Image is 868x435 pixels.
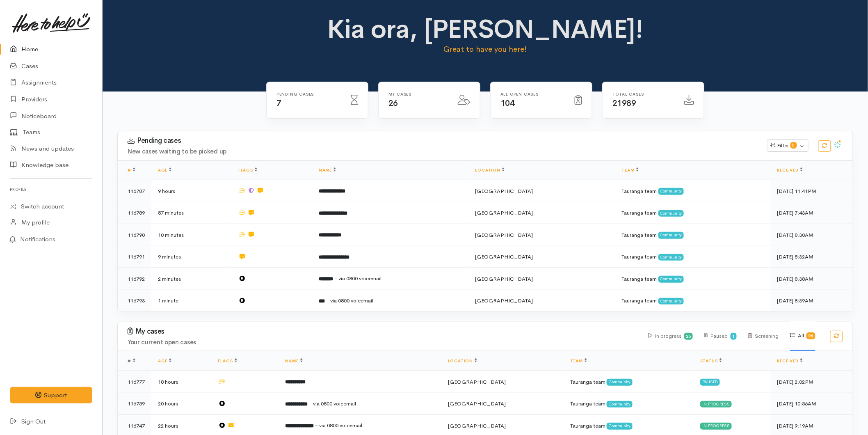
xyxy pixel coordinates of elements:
td: 2 minutes [151,268,232,290]
td: 20 hours [151,393,212,415]
span: Community [658,298,684,304]
span: Community [658,210,684,217]
td: 116792 [118,268,151,290]
span: Community [658,188,684,195]
span: # [128,358,135,364]
h3: My cases [128,327,639,336]
div: Screening [748,322,779,351]
a: Received [777,358,803,364]
td: 116793 [118,290,151,311]
td: Tauranga team [615,290,771,311]
td: 1 minute [151,290,232,311]
a: Age [158,167,171,173]
a: Status [700,358,722,364]
td: 9 minutes [151,246,232,268]
span: [GEOGRAPHIC_DATA] [475,253,533,260]
a: Name [319,167,336,173]
h6: Total cases [612,92,674,96]
span: [GEOGRAPHIC_DATA] [475,188,533,195]
div: All [790,321,815,351]
h6: Profile [10,184,92,195]
span: 26 [388,98,398,108]
span: Community [658,276,684,282]
a: Name [285,358,302,364]
h6: My cases [388,92,448,96]
div: Paused [704,322,737,351]
td: 116791 [118,246,151,268]
td: 18 hours [151,371,212,393]
td: 116789 [118,202,151,224]
h4: New cases waiting to be picked up [128,148,757,155]
td: 116787 [118,180,151,202]
span: - via 0800 voicemail [334,275,381,282]
td: [DATE] 8:39AM [771,290,853,311]
b: 1 [732,334,735,339]
a: Location [475,167,505,173]
a: # [128,167,135,173]
a: Age [158,358,171,364]
span: - via 0800 voicemail [326,297,373,304]
span: [GEOGRAPHIC_DATA] [475,297,533,304]
td: 57 minutes [151,202,232,224]
div: In progress [649,322,693,351]
td: Tauranga team [615,246,771,268]
td: [DATE] 10:56AM [771,393,853,415]
td: Tauranga team [615,202,771,224]
span: Community [607,379,633,385]
span: [GEOGRAPHIC_DATA] [475,209,533,216]
td: Tauranga team [564,393,694,415]
button: Filter0 [767,140,809,152]
td: 10 minutes [151,224,232,246]
div: Paused [700,379,720,385]
h3: Pending cases [128,137,757,145]
h6: All Open cases [500,92,565,96]
td: [DATE] 8:38AM [771,268,853,290]
td: Tauranga team [615,268,771,290]
button: Support [10,387,92,404]
td: Tauranga team [615,224,771,246]
td: Tauranga team [564,371,694,393]
p: Great to have you here! [304,43,667,55]
span: [GEOGRAPHIC_DATA] [448,400,506,407]
b: 26 [809,333,813,339]
td: [DATE] 2:02PM [771,371,853,393]
span: Community [607,423,633,429]
td: [DATE] 8:30AM [771,224,853,246]
span: - via 0800 voicemail [309,400,356,407]
span: - via 0800 voicemail [315,422,362,429]
h6: Pending cases [276,92,341,96]
span: Community [607,401,633,408]
div: In progress [700,423,732,429]
span: [GEOGRAPHIC_DATA] [448,422,506,429]
h4: Your current open cases [128,339,639,346]
span: 7 [276,98,281,108]
div: In progress [700,401,732,408]
a: Team [570,358,587,364]
span: Community [658,232,684,238]
td: 116777 [118,371,151,393]
b: 25 [686,334,691,339]
span: [GEOGRAPHIC_DATA] [475,275,533,282]
td: [DATE] 11:41PM [771,180,853,202]
td: Tauranga team [615,180,771,202]
span: [GEOGRAPHIC_DATA] [448,378,506,385]
h1: Kia ora, [PERSON_NAME]! [304,15,667,43]
td: [DATE] 7:43AM [771,202,853,224]
span: 21989 [612,98,636,108]
span: 104 [500,98,515,108]
span: 0 [790,142,797,149]
a: Flags [238,167,257,173]
td: [DATE] 8:32AM [771,246,853,268]
td: 9 hours [151,180,232,202]
span: [GEOGRAPHIC_DATA] [475,231,533,238]
td: 116759 [118,393,151,415]
a: Received [777,167,803,173]
a: Location [448,358,477,364]
td: 116790 [118,224,151,246]
a: Team [622,167,639,173]
a: Flags [218,358,237,364]
span: Community [658,254,684,261]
